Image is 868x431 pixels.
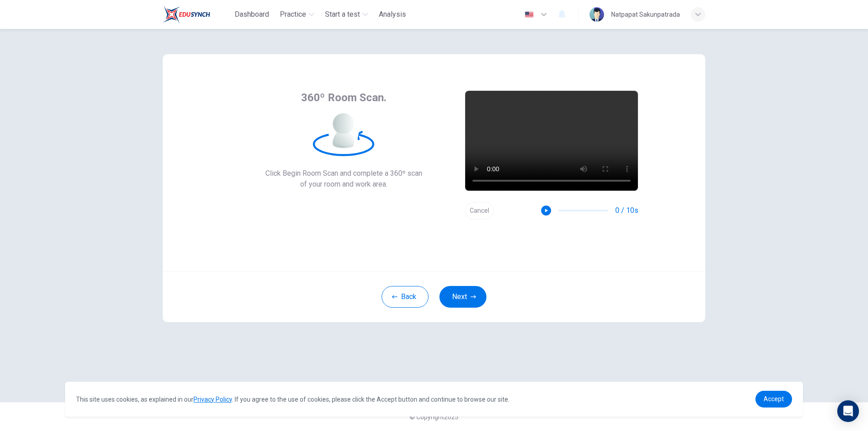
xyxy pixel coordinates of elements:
[382,286,429,308] button: Back
[375,6,410,23] button: Analysis
[764,395,784,403] span: Accept
[265,168,422,179] span: Click Begin Room Scan and complete a 360º scan
[235,9,269,20] span: Dashboard
[276,6,318,23] button: Practice
[301,90,387,105] span: 360º Room Scan.
[280,9,306,20] span: Practice
[837,400,859,422] div: Open Intercom Messenger
[163,5,210,23] img: Train Test logo
[76,396,509,403] span: This site uses cookies, as explained in our . If you agree to the use of cookies, please click th...
[524,11,535,18] img: en
[163,5,231,23] a: Train Test logo
[193,396,232,403] a: Privacy Policy
[265,179,422,190] span: of your room and work area.
[611,9,680,20] div: Natpapat Sakunpatrada
[465,202,494,220] button: Cancel
[231,6,273,23] button: Dashboard
[65,382,803,417] div: cookieconsent
[439,286,486,308] button: Next
[590,7,604,22] img: Profile picture
[379,9,406,20] span: Analysis
[755,391,792,408] a: dismiss cookie message
[410,413,458,421] span: © Copyright 2025
[615,205,638,216] span: 0 / 10s
[325,9,360,20] span: Start a test
[321,6,372,23] button: Start a test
